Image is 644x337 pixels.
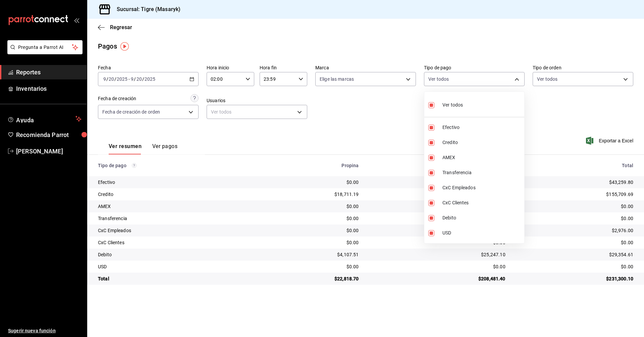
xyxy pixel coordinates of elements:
[442,124,522,131] span: Efectivo
[442,214,522,221] span: Debito
[442,199,522,206] span: CxC Clientes
[120,42,129,51] img: Tooltip marker
[442,184,522,191] span: CxC Empleados
[442,139,522,146] span: Credito
[442,154,522,161] span: AMEX
[442,102,463,109] span: Ver todos
[442,169,522,176] span: Transferencia
[442,229,522,237] span: USD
